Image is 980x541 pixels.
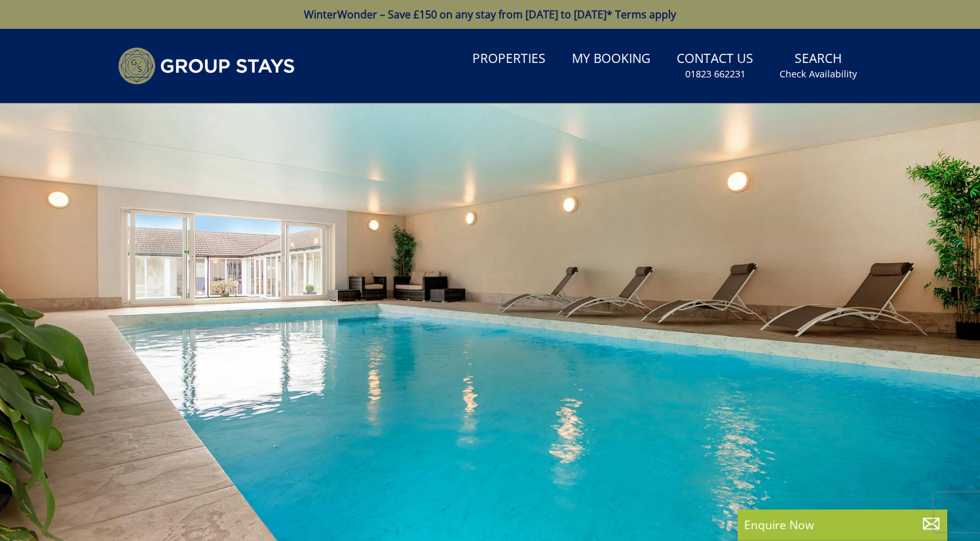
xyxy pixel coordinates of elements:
small: 01823 662231 [685,68,745,81]
a: Properties [467,45,551,74]
a: My Booking [567,45,656,74]
small: Check Availability [780,68,857,81]
p: Enquire Now [744,516,941,533]
a: SearchCheck Availability [774,45,862,87]
a: Contact Us01823 662231 [671,45,759,87]
img: Group Stays [118,47,295,85]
